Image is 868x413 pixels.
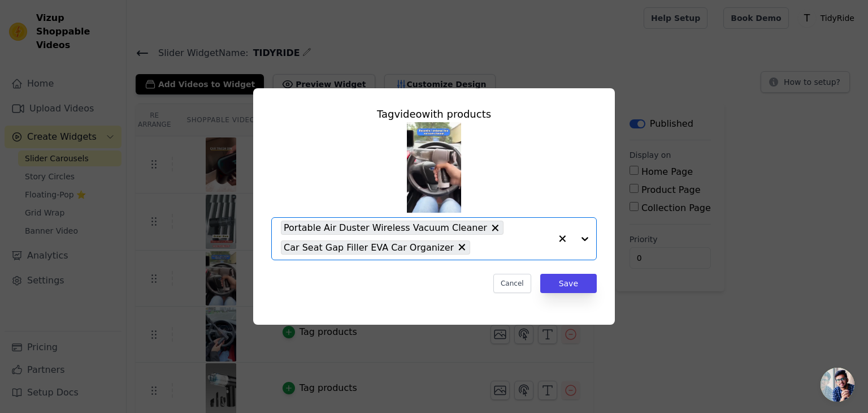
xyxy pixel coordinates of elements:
[407,122,461,213] img: reel-preview-xwgu8f-v2.myshopify.com-3697027310928520182_65793406491.jpeg
[540,274,597,293] button: Save
[821,368,854,402] a: Open chat
[493,274,531,293] button: Cancel
[284,221,487,235] span: Portable Air Duster Wireless Vacuum Cleaner
[284,240,454,255] span: Car Seat Gap Filler EVA Car Organizer
[271,106,597,122] div: Tag video with products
